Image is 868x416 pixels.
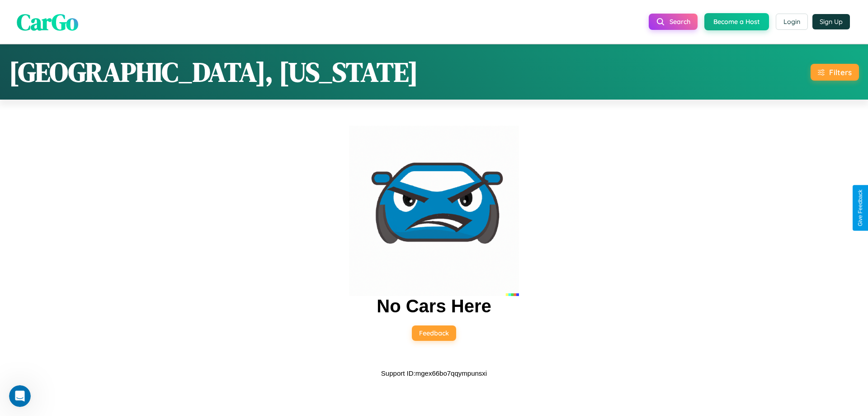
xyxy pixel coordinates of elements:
h2: No Cars Here [377,296,491,316]
img: car [349,126,519,296]
p: Support ID: mgex66bo7qqympunsxi [381,367,487,379]
button: Filters [811,64,859,81]
h1: [GEOGRAPHIC_DATA], [US_STATE] [9,53,418,91]
button: Sign Up [812,14,850,29]
span: Search [670,18,690,26]
button: Login [776,14,808,30]
button: Feedback [412,325,456,341]
div: Filters [829,67,852,77]
span: CarGo [17,6,78,37]
iframe: Intercom live chat [9,385,31,407]
div: Give Feedback [857,190,863,226]
button: Become a Host [704,13,769,30]
button: Search [649,14,698,30]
